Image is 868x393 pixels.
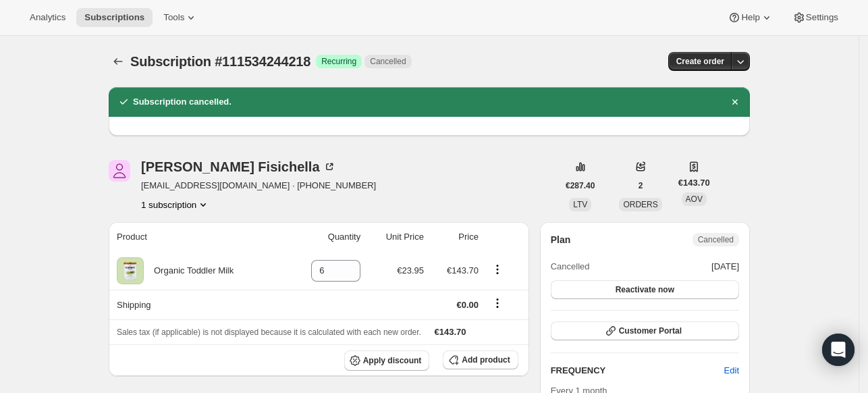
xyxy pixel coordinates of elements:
span: Cancelled [551,260,590,273]
h2: Plan [551,233,571,246]
span: Tools [163,12,184,23]
span: Cancelled [698,234,734,245]
h2: Subscription cancelled. [133,95,232,109]
span: AOV [686,194,703,204]
span: Recurring [321,56,356,67]
button: Dismiss notification [726,93,744,111]
span: Sales tax (if applicable) is not displayed because it is calculated with each new order. [117,327,421,337]
button: Customer Portal [551,321,739,340]
button: €287.40 [558,176,603,195]
span: Subscription #111534244218 [130,54,310,69]
button: 2 [630,176,651,195]
span: Create order [676,56,724,67]
span: €23.95 [397,265,424,276]
button: Apply discount [344,350,430,371]
span: Cancelled [370,56,406,67]
span: Add product [462,355,510,365]
button: Subscriptions [76,8,153,27]
span: Reactivate now [616,284,674,295]
div: Organic Toddler Milk [144,264,234,278]
th: Quantity [286,222,365,252]
span: €143.70 [678,176,710,190]
span: €0.00 [456,300,479,310]
span: [EMAIL_ADDRESS][DOMAIN_NAME] · [PHONE_NUMBER] [141,179,376,192]
div: [PERSON_NAME] Fisichella [141,160,336,174]
button: Product actions [487,262,508,277]
span: Adriano Fisichella [109,160,130,182]
span: [DATE] [711,260,739,273]
button: Product actions [141,198,210,211]
span: Analytics [30,12,65,23]
span: Help [741,12,759,23]
span: LTV [573,200,587,209]
span: €287.40 [566,180,595,191]
span: Edit [724,364,739,377]
div: Open Intercom Messenger [822,334,855,366]
th: Price [428,222,483,252]
span: Settings [806,12,838,23]
button: Edit [716,360,747,382]
th: Unit Price [364,222,428,252]
button: Reactivate now [551,280,739,299]
th: Shipping [109,290,286,319]
button: Settings [784,8,846,27]
span: €143.70 [435,327,466,337]
span: ORDERS [623,200,657,209]
button: Analytics [22,8,74,27]
span: Subscriptions [84,12,144,23]
button: Tools [155,8,206,27]
button: Add product [443,350,518,369]
span: 2 [639,180,643,191]
h2: FREQUENCY [551,364,724,377]
th: Product [109,222,286,252]
button: Create order [668,52,732,71]
button: Help [720,8,781,27]
button: Subscriptions [109,52,128,71]
span: Apply discount [363,355,422,366]
button: Shipping actions [487,296,508,311]
span: €143.70 [447,265,479,276]
span: Customer Portal [619,325,682,336]
img: product img [117,257,144,284]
